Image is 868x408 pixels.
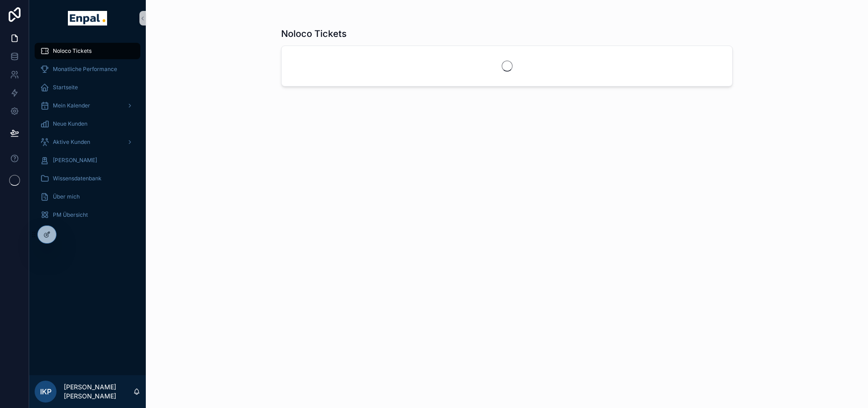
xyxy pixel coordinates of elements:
[68,11,107,25] img: App logo
[53,120,87,127] span: Neue Kunden
[53,47,92,55] span: Noloco Tickets
[35,134,140,150] a: Aktive Kunden
[35,97,140,114] a: Mein Kalender
[53,175,102,182] span: Wissensdatenbank
[35,170,140,187] a: Wissensdatenbank
[35,43,140,59] a: Noloco Tickets
[53,211,88,219] span: PM Übersicht
[35,116,140,132] a: Neue Kunden
[29,36,146,235] div: scrollable content
[53,138,90,146] span: Aktive Kunden
[53,157,97,164] span: [PERSON_NAME]
[35,79,140,96] a: Startseite
[35,189,140,205] a: Über mich
[53,66,117,73] span: Monatliche Performance
[35,207,140,223] a: PM Übersicht
[35,152,140,168] a: [PERSON_NAME]
[53,84,78,91] span: Startseite
[35,61,140,77] a: Monatliche Performance
[53,193,80,200] span: Über mich
[40,386,51,397] span: IKP
[281,27,347,40] h1: Noloco Tickets
[64,382,133,401] p: [PERSON_NAME] [PERSON_NAME]
[53,102,90,109] span: Mein Kalender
